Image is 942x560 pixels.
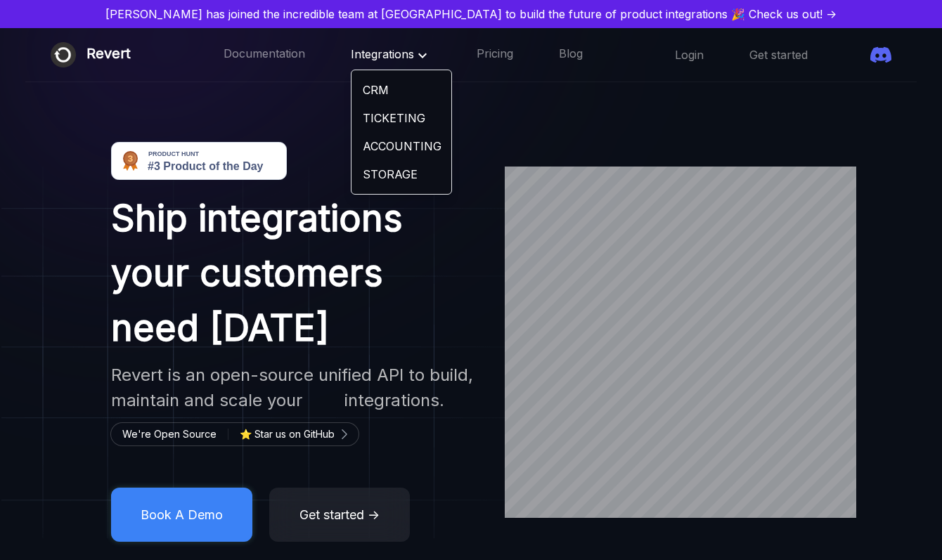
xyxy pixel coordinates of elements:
[559,46,583,64] a: Blog
[675,47,704,63] a: Login
[224,46,305,64] a: Documentation
[6,6,936,22] a: [PERSON_NAME] has joined the incredible team at [GEOGRAPHIC_DATA] to build the future of product ...
[351,132,451,160] a: ACCOUNTING
[351,76,451,104] a: CRM
[111,191,479,356] h1: Ship integrations your customers need [DATE]
[477,46,513,64] a: Pricing
[269,488,410,542] button: Get started →
[351,104,451,132] a: TICKETING
[351,160,451,188] a: STORAGE
[1,167,508,538] img: image
[51,42,76,67] img: Revert logo
[111,142,287,180] img: Revert - Open-source unified API to build product integrations | Product Hunt
[351,47,431,61] span: Integrations
[749,47,808,63] a: Get started
[111,488,252,542] button: Book A Demo
[240,426,346,443] a: ⭐ Star us on GitHub
[86,42,131,67] div: Revert
[111,363,479,413] h2: Revert is an open-source unified API to build, maintain and scale your integrations.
